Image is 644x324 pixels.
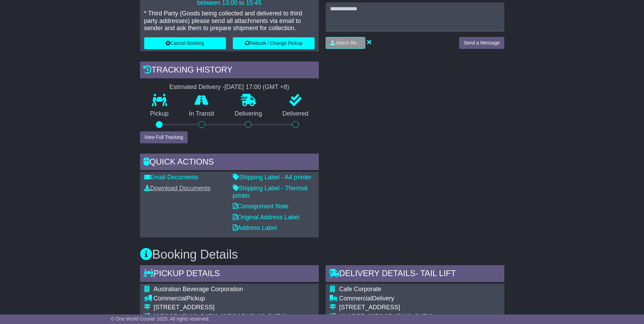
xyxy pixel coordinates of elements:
div: MYAREE, [GEOGRAPHIC_DATA] [339,313,494,321]
button: Rebook / Change Pickup [233,37,315,49]
a: Original Address Label [233,214,300,221]
span: Cafe Corporate [339,286,381,293]
span: - Tail Lift [415,269,456,278]
div: Quick Actions [140,154,319,172]
p: * Third Party (Goods being collected and delivered to third party addresses) please send all atta... [144,10,315,32]
a: Download Documents [144,185,211,192]
p: Delivering [225,110,273,118]
button: Send a Message [459,37,504,49]
div: Delivery Details [326,265,504,284]
div: Pickup [154,295,315,302]
a: Address Label [233,224,277,231]
div: Estimated Delivery - [140,83,319,91]
div: Tracking history [140,62,319,80]
h3: Booking Details [140,248,504,261]
div: [DATE] 17:00 (GMT +8) [225,83,289,91]
a: Email Documents [144,174,199,181]
div: [STREET_ADDRESS] [339,304,494,311]
div: Delivery [339,295,494,302]
button: Cancel Booking [144,37,226,49]
p: Delivered [272,110,319,118]
p: In Transit [179,110,225,118]
p: Pickup [140,110,179,118]
span: © One World Courier 2025. All rights reserved. [111,316,210,322]
a: Shipping Label - Thermal printer [233,185,308,199]
span: Australian Beverage Corporation [154,286,243,293]
div: Pickup Details [140,265,319,284]
button: View Full Tracking [140,131,188,143]
a: Shipping Label - A4 printer [233,174,312,181]
div: [STREET_ADDRESS] [154,304,315,311]
span: Commercial [154,295,187,302]
div: [GEOGRAPHIC_DATA], [GEOGRAPHIC_DATA] [154,313,315,321]
a: Consignment Note [233,203,289,210]
span: Commercial [339,295,372,302]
